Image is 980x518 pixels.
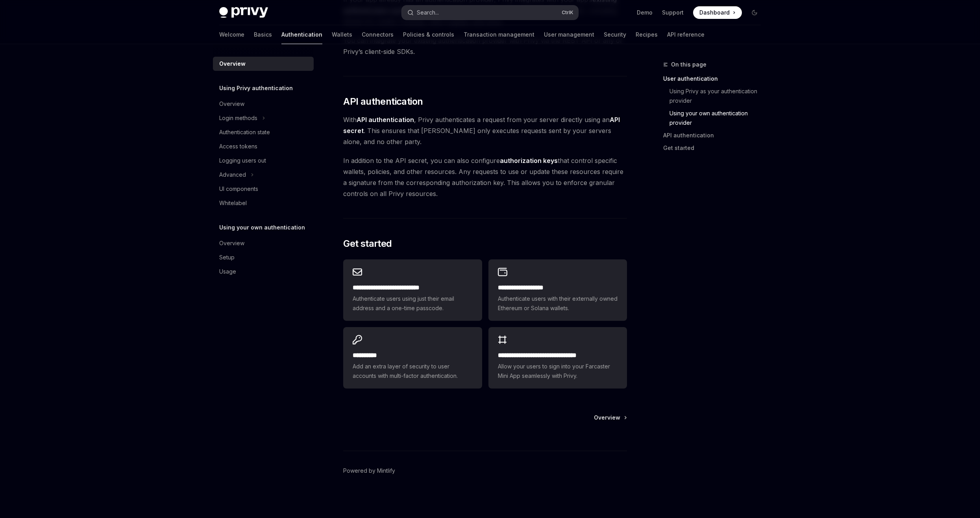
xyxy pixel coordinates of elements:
span: Ctrl K [562,9,573,16]
div: Authentication state [219,128,270,137]
span: In addition to the API secret, you can also configure that control specific wallets, policies, an... [343,155,627,199]
strong: authorization keys [500,157,558,165]
span: Overview [594,414,620,422]
span: Allow your users to sign into your Farcaster Mini App seamlessly with Privy. [498,362,618,381]
span: Authenticate users using just their email address and a one-time passcode. [353,294,472,313]
a: Get started [663,142,767,154]
button: Search...CtrlK [402,6,578,20]
a: API reference [667,25,704,44]
span: Dashboard [699,9,730,17]
a: Whitelabel [213,196,314,210]
a: User management [544,25,594,44]
a: Overview [213,97,314,111]
span: API authentication [343,95,423,108]
a: Basics [254,25,272,44]
div: Overview [219,239,244,248]
a: API authentication [663,129,767,142]
div: Overview [219,59,246,68]
a: Welcome [219,25,244,44]
a: Using your own authentication provider [669,107,767,129]
a: Support [662,9,684,17]
div: UI components [219,184,258,194]
h5: Using your own authentication [219,223,305,232]
a: Logging users out [213,154,314,168]
a: Overview [594,414,626,422]
a: **** **** **** ****Authenticate users with their externally owned Ethereum or Solana wallets. [488,259,627,321]
a: **** *****Add an extra layer of security to user accounts with multi-factor authentication. [343,327,482,388]
a: Setup [213,250,314,265]
div: Logging users out [219,156,266,165]
a: Usage [213,265,314,279]
a: Connectors [362,25,394,44]
h5: Using Privy authentication [219,83,293,93]
a: Authentication [281,25,322,44]
a: Overview [213,57,314,71]
strong: API authentication [357,116,414,124]
div: Search... [417,8,439,17]
span: You can integrate your existing authentication provider with Privy via the REST API or any of Pri... [343,35,627,57]
a: Transaction management [464,25,534,44]
a: Recipes [636,25,658,44]
a: Security [604,25,626,44]
div: Overview [219,99,244,109]
span: With , Privy authenticates a request from your server directly using an . This ensures that [PERS... [343,114,627,147]
span: On this page [671,60,706,69]
a: Authentication state [213,125,314,139]
a: Powered by Mintlify [343,467,395,475]
a: Dashboard [693,6,742,19]
img: dark logo [219,7,268,18]
a: Policies & controls [403,25,454,44]
a: User authentication [663,72,767,85]
a: Overview [213,236,314,250]
a: Access tokens [213,139,314,154]
div: Usage [219,267,236,276]
div: Access tokens [219,142,257,151]
a: Wallets [332,25,352,44]
a: Using Privy as your authentication provider [669,85,767,107]
span: Add an extra layer of security to user accounts with multi-factor authentication. [353,362,472,381]
div: Whitelabel [219,198,247,208]
span: Authenticate users with their externally owned Ethereum or Solana wallets. [498,294,618,313]
button: Toggle dark mode [748,6,761,19]
a: Demo [637,9,653,17]
div: Login methods [219,113,257,123]
div: Setup [219,253,235,262]
span: Get started [343,237,392,250]
a: UI components [213,182,314,196]
div: Advanced [219,170,246,179]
